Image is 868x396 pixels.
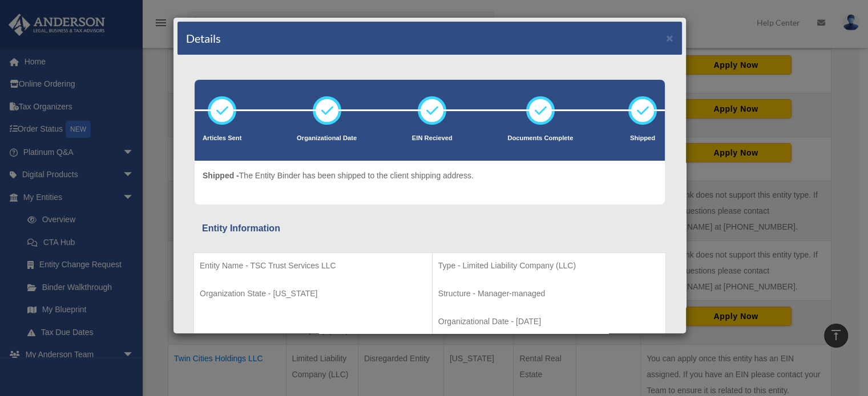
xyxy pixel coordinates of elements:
p: The Entity Binder has been shipped to the client shipping address. [203,169,474,183]
p: EIN Recieved [412,133,453,144]
p: Organizational Date [297,133,357,144]
h4: Details [186,30,221,46]
p: Articles Sent [203,133,241,144]
p: Structure - Manager-managed [438,287,660,301]
p: Shipped [628,133,657,144]
div: Entity Information [202,221,657,236]
span: Shipped - [203,171,239,180]
p: Entity Name - TSC Trust Services LLC [200,259,426,273]
p: Type - Limited Liability Company (LLC) [438,259,660,273]
p: Organizational Date - [DATE] [438,315,660,329]
p: Organization State - [US_STATE] [200,287,426,301]
button: × [666,32,673,44]
p: Documents Complete [507,133,573,144]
